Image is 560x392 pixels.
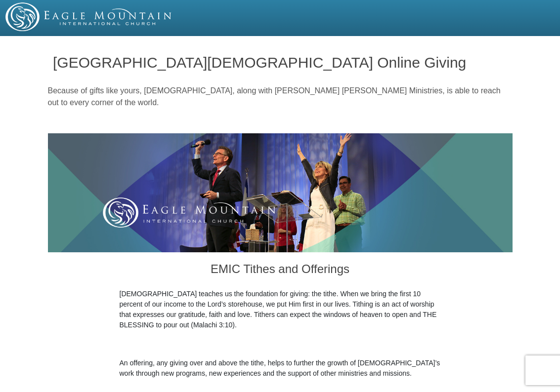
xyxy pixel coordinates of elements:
p: [DEMOGRAPHIC_DATA] teaches us the foundation for giving: the tithe. When we bring the first 10 pe... [120,289,441,330]
h1: [GEOGRAPHIC_DATA][DEMOGRAPHIC_DATA] Online Giving [53,54,507,71]
p: An offering, any giving over and above the tithe, helps to further the growth of [DEMOGRAPHIC_DAT... [120,358,441,379]
p: Because of gifts like yours, [DEMOGRAPHIC_DATA], along with [PERSON_NAME] [PERSON_NAME] Ministrie... [48,85,513,109]
h3: EMIC Tithes and Offerings [120,252,441,289]
img: EMIC [5,2,172,31]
